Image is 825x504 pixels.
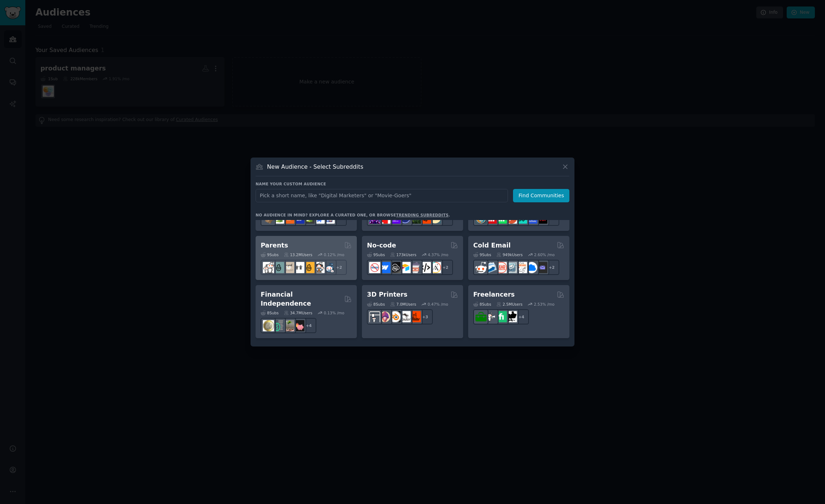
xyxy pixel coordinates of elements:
[390,252,416,257] div: 173k Users
[367,302,385,307] div: 8 Sub s
[513,189,569,202] button: Find Communities
[324,310,345,315] div: 0.13 % /mo
[267,163,363,171] h3: New Audience - Select Subreddits
[256,189,508,202] input: Pick a short name, like "Digital Marketers" or "Movie-Goers"
[473,252,491,257] div: 9 Sub s
[410,311,421,322] img: FixMyPrint
[496,262,507,273] img: LeadGeneration
[390,302,416,307] div: 7.0M Users
[418,309,433,324] div: + 3
[261,310,279,315] div: 8 Sub s
[420,262,431,273] img: NoCodeMovement
[263,262,274,273] img: daddit
[506,311,517,322] img: Freelancers
[473,241,510,250] h2: Cold Email
[369,311,380,322] img: 3Dprinting
[379,311,390,322] img: 3Dmodeling
[526,262,537,273] img: B2BSaaS
[544,260,559,275] div: + 2
[534,302,555,307] div: 2.53 % /mo
[379,262,390,273] img: webflow
[367,252,385,257] div: 9 Sub s
[324,252,345,257] div: 0.12 % /mo
[256,181,569,186] h3: Name your custom audience
[283,320,294,331] img: Fire
[273,320,284,331] img: FinancialPlanning
[261,290,342,308] h2: Financial Independence
[293,262,304,273] img: toddlers
[303,262,315,273] img: NewParents
[261,241,288,250] h2: Parents
[263,320,274,331] img: UKPersonalFinance
[284,252,312,257] div: 13.2M Users
[301,318,316,333] div: + 4
[496,311,507,322] img: Fiverr
[313,262,325,273] img: parentsofmultiples
[367,241,396,250] h2: No-code
[396,213,448,217] a: trending subreddits
[273,262,284,273] img: SingleParents
[473,302,491,307] div: 8 Sub s
[399,311,411,322] img: ender3
[324,262,335,273] img: Parents
[261,252,279,257] div: 9 Sub s
[516,262,527,273] img: b2b_sales
[399,262,411,273] img: Airtable
[496,252,523,257] div: 949k Users
[514,309,529,324] div: + 4
[256,212,450,217] div: No audience in mind? Explore a curated one, or browse .
[486,311,497,322] img: freelance_forhire
[506,262,517,273] img: coldemail
[534,252,555,257] div: 2.60 % /mo
[430,262,441,273] img: Adalo
[438,260,453,275] div: + 2
[496,302,523,307] div: 2.5M Users
[473,290,515,299] h2: Freelancers
[475,262,487,273] img: sales
[367,290,407,299] h2: 3D Printers
[332,260,347,275] div: + 2
[428,252,448,257] div: 4.37 % /mo
[283,262,294,273] img: beyondthebump
[389,262,401,273] img: NoCodeSaaS
[536,262,547,273] img: EmailOutreach
[475,311,487,322] img: forhire
[369,262,380,273] img: nocode
[428,302,448,307] div: 0.47 % /mo
[284,310,312,315] div: 34.7M Users
[389,311,401,322] img: blender
[293,320,304,331] img: fatFIRE
[486,262,497,273] img: Emailmarketing
[410,262,421,273] img: nocodelowcode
